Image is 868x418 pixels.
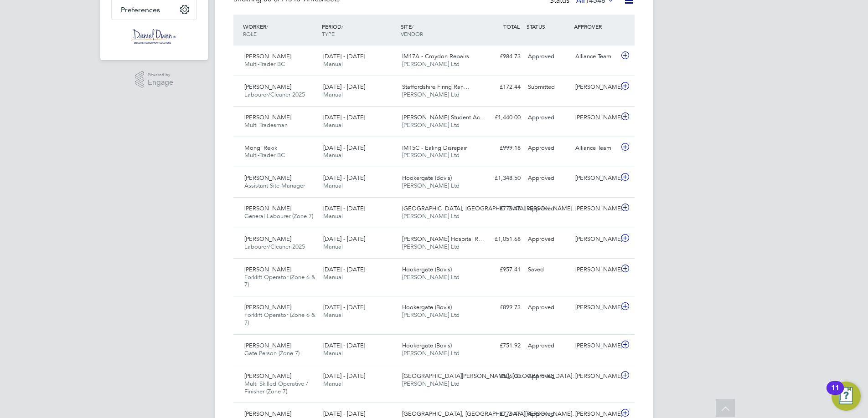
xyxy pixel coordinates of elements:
[503,23,520,30] span: TOTAL
[243,30,257,37] span: ROLE
[402,311,460,319] span: [PERSON_NAME] Ltd
[244,380,308,395] span: Multi Skilled Operative / Finisher (Zone 7)
[244,303,291,311] span: [PERSON_NAME]
[323,273,343,281] span: Manual
[477,110,524,125] div: £1,440.00
[244,342,291,349] span: [PERSON_NAME]
[572,262,619,277] div: [PERSON_NAME]
[477,262,524,277] div: £957.41
[402,174,452,182] span: Hookergate (Bovis)
[477,300,524,315] div: £899.73
[244,311,315,326] span: Forklift Operator (Zone 6 & 7)
[524,300,572,315] div: Approved
[323,380,343,387] span: Manual
[572,338,619,353] div: [PERSON_NAME]
[402,265,452,273] span: Hookergate (Bovis)
[402,380,460,387] span: [PERSON_NAME] Ltd
[244,91,305,98] span: Labourer/Cleaner 2025
[323,204,365,212] span: [DATE] - [DATE]
[323,212,343,220] span: Manual
[244,372,291,380] span: [PERSON_NAME]
[524,49,572,64] div: Approved
[244,113,291,121] span: [PERSON_NAME]
[572,201,619,216] div: [PERSON_NAME]
[323,113,365,121] span: [DATE] - [DATE]
[524,18,572,35] div: STATUS
[477,369,524,384] div: £506.00
[402,273,460,281] span: [PERSON_NAME] Ltd
[135,71,174,88] a: Powered byEngage
[244,265,291,273] span: [PERSON_NAME]
[323,91,343,98] span: Manual
[244,60,285,68] span: Multi-Trader BC
[266,23,268,30] span: /
[244,52,291,60] span: [PERSON_NAME]
[244,83,291,91] span: [PERSON_NAME]
[244,410,291,418] span: [PERSON_NAME]
[323,349,343,357] span: Manual
[323,174,365,182] span: [DATE] - [DATE]
[402,303,452,311] span: Hookergate (Bovis)
[572,80,619,95] div: [PERSON_NAME]
[402,52,469,60] span: IM17A - Croydon Repairs
[323,151,343,159] span: Manual
[244,182,305,189] span: Assistant Site Manager
[524,80,572,95] div: Submitted
[341,23,343,30] span: /
[477,49,524,64] div: £984.73
[398,18,477,42] div: SITE
[831,388,839,400] div: 11
[402,372,578,380] span: [GEOGRAPHIC_DATA][PERSON_NAME], [GEOGRAPHIC_DATA]…
[572,369,619,384] div: [PERSON_NAME]
[402,121,460,129] span: [PERSON_NAME] Ltd
[402,410,578,418] span: [GEOGRAPHIC_DATA], [GEOGRAPHIC_DATA][PERSON_NAME]…
[323,410,365,418] span: [DATE] - [DATE]
[572,110,619,125] div: [PERSON_NAME]
[572,232,619,247] div: [PERSON_NAME]
[524,141,572,156] div: Approved
[323,182,343,189] span: Manual
[244,273,315,289] span: Forklift Operator (Zone 6 & 7)
[323,83,365,91] span: [DATE] - [DATE]
[244,235,291,243] span: [PERSON_NAME]
[244,349,300,357] span: Gate Person (Zone 7)
[402,342,452,349] span: Hookergate (Bovis)
[477,201,524,216] div: £776.47
[402,83,470,91] span: Staffordshire Firing Ran…
[477,171,524,186] div: £1,348.50
[320,18,398,42] div: PERIOD
[323,52,365,60] span: [DATE] - [DATE]
[131,29,177,44] img: danielowen-logo-retina.png
[524,171,572,186] div: Approved
[323,311,343,319] span: Manual
[832,382,861,411] button: Open Resource Center, 11 new notifications
[323,342,365,349] span: [DATE] - [DATE]
[572,49,619,64] div: Alliance Team
[244,204,291,212] span: [PERSON_NAME]
[402,144,467,152] span: IM15C - Ealing Disrepair
[121,5,160,14] span: Preferences
[524,232,572,247] div: Approved
[402,91,460,98] span: [PERSON_NAME] Ltd
[323,265,365,273] span: [DATE] - [DATE]
[412,23,413,30] span: /
[477,338,524,353] div: £751.92
[401,30,423,37] span: VENDOR
[244,144,277,152] span: Mongi Rekik
[572,18,619,35] div: APPROVER
[402,349,460,357] span: [PERSON_NAME] Ltd
[322,30,335,37] span: TYPE
[572,300,619,315] div: [PERSON_NAME]
[402,151,460,159] span: [PERSON_NAME] Ltd
[148,79,173,87] span: Engage
[524,338,572,353] div: Approved
[572,141,619,156] div: Alliance Team
[244,121,288,129] span: Multi Tradesman
[148,71,173,79] span: Powered by
[323,303,365,311] span: [DATE] - [DATE]
[524,201,572,216] div: Approved
[323,235,365,243] span: [DATE] - [DATE]
[402,60,460,68] span: [PERSON_NAME] Ltd
[244,174,291,182] span: [PERSON_NAME]
[524,110,572,125] div: Approved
